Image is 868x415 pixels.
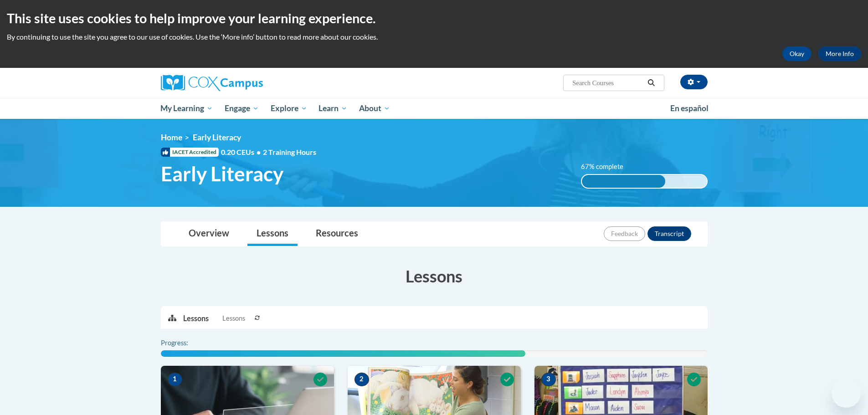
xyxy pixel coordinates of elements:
h2: This site uses cookies to help improve your learning experience. [7,9,861,27]
span: 3 [541,373,556,386]
a: Engage [219,98,265,119]
label: 67% complete [581,162,633,172]
span: Lessons [222,313,245,323]
iframe: Button to launch messaging window [832,379,861,408]
p: By continuing to use the site you agree to our use of cookies. Use the ‘More info’ button to read... [7,32,861,42]
a: Explore [265,98,313,119]
a: Learn [313,98,353,119]
a: Overview [180,222,238,246]
span: Engage [225,103,259,114]
button: Transcript [647,226,691,241]
a: En español [664,99,714,118]
span: About [359,103,390,114]
span: Early Literacy [161,162,283,186]
span: 2 [354,373,369,386]
a: Cox Campus [161,75,334,91]
h3: Lessons [161,265,708,287]
span: 2 Training Hours [263,148,316,156]
div: Main menu [147,98,721,119]
button: Account Settings [680,75,708,89]
button: Okay [782,46,812,61]
span: • [257,148,261,156]
input: Search Courses [571,77,644,88]
label: Progress: [161,338,213,348]
span: Early Literacy [193,133,241,142]
span: En español [670,103,709,113]
button: Feedback [604,226,645,241]
div: 67% complete [582,175,665,188]
img: Cox Campus [161,75,263,91]
a: Lessons [247,222,298,246]
a: Home [161,133,182,142]
button: Search [644,77,658,88]
span: IACET Accredited [161,148,219,157]
span: 0.20 CEUs [221,147,263,157]
a: About [353,98,396,119]
span: Learn [318,103,347,114]
span: My Learning [160,103,213,114]
a: My Learning [155,98,219,119]
span: 1 [168,373,182,386]
span: Explore [271,103,307,114]
a: More Info [818,46,861,61]
p: Lessons [183,313,209,323]
a: Resources [307,222,367,246]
